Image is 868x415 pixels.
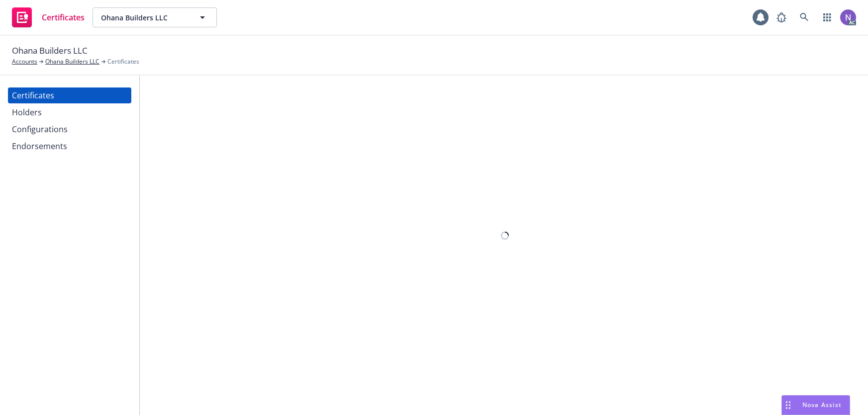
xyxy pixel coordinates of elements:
a: Certificates [8,87,131,103]
button: Nova Assist [781,395,850,415]
a: Certificates [8,3,89,31]
a: Ohana Builders LLC [45,57,99,66]
span: Nova Assist [802,401,842,409]
span: Certificates [107,57,139,66]
span: Ohana Builders LLC [12,44,88,57]
a: Endorsements [8,138,131,154]
a: Accounts [12,57,37,66]
div: Certificates [12,87,54,103]
div: Drag to move [782,396,794,415]
button: Ohana Builders LLC [93,7,217,27]
div: Endorsements [12,138,67,154]
a: Holders [8,104,131,120]
span: Certificates [42,13,85,21]
a: Configurations [8,121,131,137]
span: Ohana Builders LLC [101,12,187,23]
div: Configurations [12,121,68,137]
img: photo [840,9,856,25]
a: Switch app [817,7,837,27]
a: Report a Bug [772,7,791,27]
a: Search [794,7,814,27]
div: Holders [12,104,42,120]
